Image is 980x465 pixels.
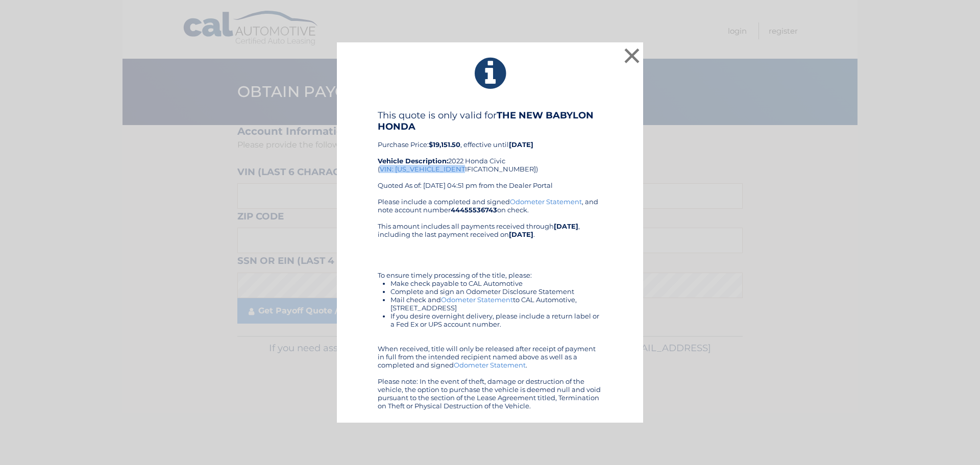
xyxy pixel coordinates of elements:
li: Mail check and to CAL Automotive, [STREET_ADDRESS] [390,296,602,312]
a: Odometer Statement [441,296,513,304]
li: Make check payable to CAL Automotive [390,279,602,287]
h4: This quote is only valid for [378,110,602,132]
b: 44455536743 [451,206,497,214]
button: × [622,45,642,66]
div: Purchase Price: , effective until 2022 Honda Civic (VIN: [US_VEHICLE_IDENTIFICATION_NUMBER]) Quot... [378,110,602,198]
b: [DATE] [509,230,533,238]
strong: Vehicle Description: [378,157,448,165]
li: Complete and sign an Odometer Disclosure Statement [390,287,602,296]
b: $19,151.50 [429,140,460,149]
b: THE NEW BABYLON HONDA [378,110,594,132]
a: Odometer Statement [454,361,526,369]
li: If you desire overnight delivery, please include a return label or a Fed Ex or UPS account number. [390,312,602,328]
a: Odometer Statement [510,198,582,206]
div: Please include a completed and signed , and note account number on check. This amount includes al... [378,198,602,410]
b: [DATE] [509,140,533,149]
b: [DATE] [554,222,578,230]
